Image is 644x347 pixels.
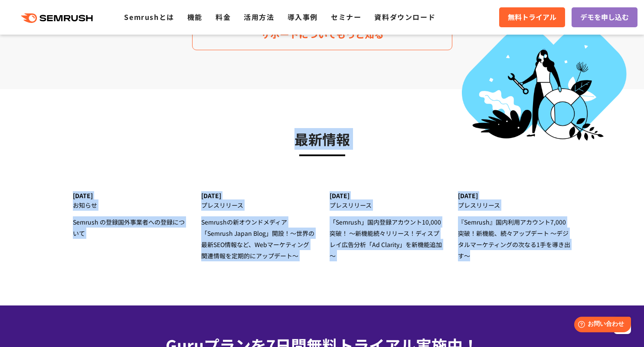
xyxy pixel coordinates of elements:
[73,192,186,239] a: [DATE] お知らせ Semrush の登録国外事業者への登録について
[572,7,637,27] a: デモを申し込む
[508,12,556,23] span: 無料トライアル
[216,12,231,22] a: 料金
[330,192,443,199] div: [DATE]
[499,7,565,27] a: 無料トライアル
[201,218,314,260] span: Semrushの新オウンドメディア 「Semrush Japan Blog」開設！～世界の最新SEO情報など、Webマーケティング関連情報を定期的にアップデート～
[458,192,571,199] div: [DATE]
[458,199,571,211] div: プレスリリース
[580,12,629,23] span: デモを申し込む
[73,218,185,238] span: Semrush の登録国外事業者への登録について
[458,192,571,261] a: [DATE] プレスリリース 『Semrush』国内利用アカウント7,000突破！新機能、続々アップデート ～デジタルマーケティングの次なる1手を導き出す～
[330,199,443,211] div: プレスリリース
[73,128,572,150] h3: 最新情報
[458,218,570,260] span: 『Semrush』国内利用アカウント7,000突破！新機能、続々アップデート ～デジタルマーケティングの次なる1手を導き出す～
[288,12,318,22] a: 導入事例
[201,192,314,199] div: [DATE]
[244,12,274,22] a: 活用方法
[330,218,442,260] span: 「Semrush」国内登録アカウント10,000突破！ ～新機能続々リリース！ディスプレイ広告分析「Ad Clarity」を新機能追加～
[201,192,314,261] a: [DATE] プレスリリース Semrushの新オウンドメディア 「Semrush Japan Blog」開設！～世界の最新SEO情報など、Webマーケティング関連情報を定期的にアップデート～
[331,12,361,22] a: セミナー
[187,12,203,22] a: 機能
[201,199,314,211] div: プレスリリース
[374,12,435,22] a: 資料ダウンロード
[567,313,634,337] iframe: Help widget launcher
[73,192,186,199] div: [DATE]
[73,199,186,211] div: お知らせ
[124,12,174,22] a: Semrushとは
[330,192,443,261] a: [DATE] プレスリリース 「Semrush」国内登録アカウント10,000突破！ ～新機能続々リリース！ディスプレイ広告分析「Ad Clarity」を新機能追加～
